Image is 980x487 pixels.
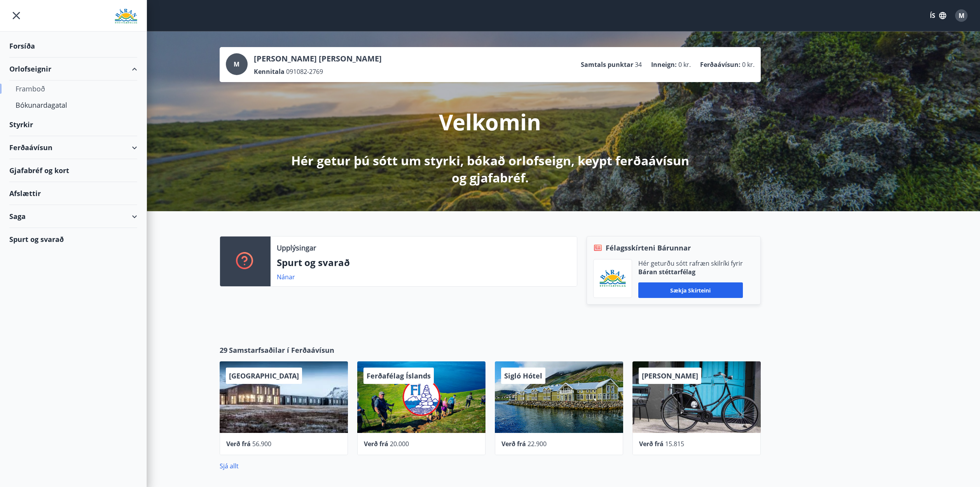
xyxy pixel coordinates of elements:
p: [PERSON_NAME] [PERSON_NAME] [254,53,382,64]
div: Forsíða [9,35,137,58]
span: Verð frá [501,440,526,448]
div: Saga [9,205,137,228]
button: menu [9,9,23,23]
span: Félagsskírteni Bárunnar [606,243,691,253]
span: [PERSON_NAME] [642,371,698,380]
button: M [952,6,971,25]
a: Sjá allt [220,462,239,470]
span: M [234,60,239,68]
div: Orlofseignir [9,58,137,81]
span: Verð frá [226,440,251,448]
a: Nánar [277,273,295,281]
img: union_logo [115,9,137,24]
span: 34 [635,60,642,69]
div: Framboð [16,81,131,97]
span: 56.900 [252,440,271,448]
p: Kennitala [254,67,285,76]
p: Inneign : [651,60,677,69]
div: Gjafabréf og kort [9,159,137,182]
div: Ferðaávísun [9,136,137,159]
div: Styrkir [9,113,137,136]
p: Báran stéttarfélag [638,268,743,276]
span: 20.000 [390,440,409,448]
p: Hér geturðu sótt rafræn skilríki fyrir [638,259,743,268]
p: Spurt og svarað [277,256,571,269]
p: Samtals punktar [581,60,633,69]
button: ÍS [926,9,950,23]
span: [GEOGRAPHIC_DATA] [229,371,299,380]
span: 15.815 [665,440,684,448]
p: Velkomin [439,107,541,137]
div: Afslættir [9,182,137,205]
span: 0 kr. [742,60,755,69]
div: Spurt og svarað [9,228,137,251]
span: 22.900 [528,440,547,448]
p: Upplýsingar [277,243,316,253]
span: 091082-2769 [286,67,323,76]
span: 29 [220,345,227,355]
span: Samstarfsaðilar í Ferðaávísun [229,345,334,355]
span: Sigló Hótel [504,371,542,380]
span: Verð frá [639,440,664,448]
p: Hér getur þú sótt um styrki, bókað orlofseign, keypt ferðaávísun og gjafabréf. [285,152,695,186]
button: Sækja skírteini [638,282,743,298]
span: 0 kr. [678,60,691,69]
img: Bz2lGXKH3FXEIQKvoQ8VL0Fr0uCiWgfgA3I6fSs8.png [599,270,626,288]
span: M [959,11,964,20]
span: Ferðafélag Íslands [367,371,431,380]
div: Bókunardagatal [16,97,131,113]
p: Ferðaávísun : [700,60,741,69]
span: Verð frá [364,440,388,448]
